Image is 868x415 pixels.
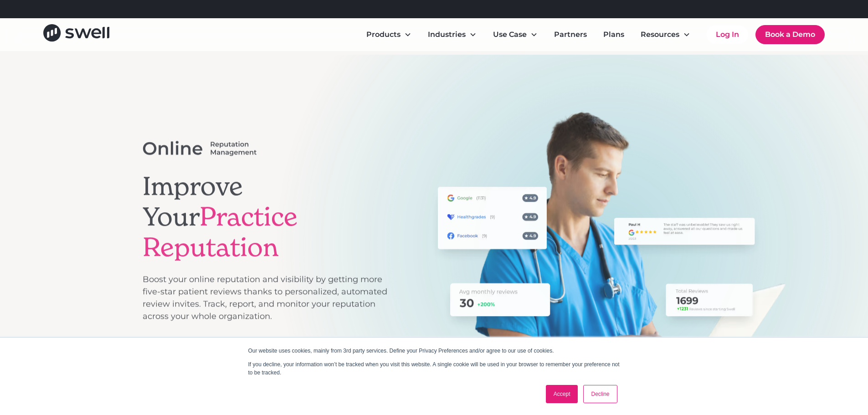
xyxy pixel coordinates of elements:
[248,347,620,355] p: Our website uses cookies, mainly from 3rd party services. Define your Privacy Preferences and/or ...
[248,360,620,377] p: If you decline, your information won’t be tracked when you visit this website. A single cookie wi...
[366,29,401,40] div: Products
[493,29,527,40] div: Use Case
[359,26,419,44] div: Products
[143,200,298,263] span: Practice Reputation
[546,385,578,403] a: Accept
[755,25,825,44] a: Book a Demo
[43,24,109,45] a: home
[596,26,632,44] a: Plans
[421,26,484,44] div: Industries
[641,29,679,40] div: Resources
[143,171,388,263] h1: Improve Your
[419,109,808,387] img: Illustration
[486,26,545,44] div: Use Case
[583,385,617,403] a: Decline
[547,26,594,44] a: Partners
[707,26,748,44] a: Log In
[428,29,466,40] div: Industries
[143,273,388,323] p: Boost your online reputation and visibility by getting more five-star patient reviews thanks to p...
[633,26,698,44] div: Resources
